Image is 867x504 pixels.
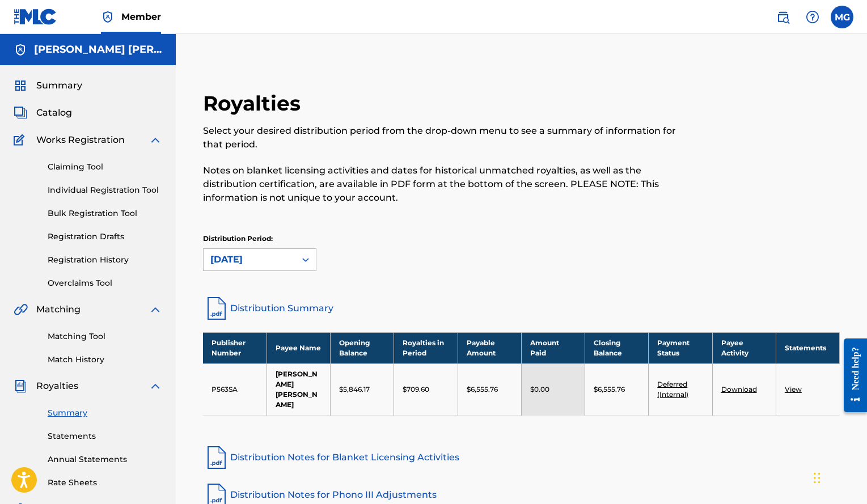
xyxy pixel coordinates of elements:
img: MLC Logo [14,9,57,25]
h2: Royalties [203,91,306,116]
span: Works Registration [36,133,125,147]
a: Rate Sheets [48,477,162,489]
div: User Menu [831,6,853,28]
img: help [806,10,819,24]
p: $709.60 [403,384,429,395]
th: Payee Activity [712,332,776,363]
th: Payee Name [267,332,330,363]
img: search [776,10,790,24]
th: Payment Status [649,332,712,363]
a: Match History [48,354,162,366]
a: Statements [48,430,162,442]
img: Top Rightsholder [101,10,115,24]
a: CatalogCatalog [14,106,72,120]
img: pdf [203,444,230,471]
img: expand [149,379,162,393]
th: Amount Paid [521,332,585,363]
td: P563SA [203,363,267,415]
p: $6,555.76 [594,384,625,395]
img: Royalties [14,379,27,393]
img: Catalog [14,106,27,120]
a: Download [721,385,757,393]
span: Matching [36,303,81,316]
div: [DATE] [210,253,289,266]
span: Catalog [36,106,72,120]
img: Works Registration [14,133,28,147]
iframe: Chat Widget [810,450,867,504]
img: Accounts [14,43,27,57]
a: Claiming Tool [48,161,162,173]
a: Public Search [772,6,794,28]
th: Publisher Number [203,332,267,363]
img: expand [149,133,162,147]
a: Annual Statements [48,454,162,465]
th: Closing Balance [585,332,649,363]
a: Individual Registration Tool [48,184,162,196]
iframe: Resource Center [835,330,867,421]
img: Matching [14,303,28,316]
span: Member [121,10,161,23]
h5: Manuel Antonio Gonzales Terrero [34,43,162,56]
div: Help [801,6,824,28]
a: Distribution Summary [203,295,840,322]
p: Notes on blanket licensing activities and dates for historical unmatched royalties, as well as th... [203,164,693,205]
span: Summary [36,79,82,92]
img: Summary [14,79,27,92]
p: Select your desired distribution period from the drop-down menu to see a summary of information f... [203,124,693,151]
img: distribution-summary-pdf [203,295,230,322]
th: Royalties in Period [394,332,458,363]
p: $6,555.76 [467,384,498,395]
a: Registration History [48,254,162,266]
a: Deferred (Internal) [657,380,688,399]
th: Payable Amount [458,332,521,363]
a: Matching Tool [48,331,162,342]
a: View [785,385,802,393]
a: Overclaims Tool [48,277,162,289]
p: $0.00 [530,384,549,395]
a: Bulk Registration Tool [48,207,162,219]
p: $5,846.17 [339,384,370,395]
a: Summary [48,407,162,419]
a: Distribution Notes for Blanket Licensing Activities [203,444,840,471]
a: Registration Drafts [48,231,162,243]
span: Royalties [36,379,78,393]
img: expand [149,303,162,316]
p: Distribution Period: [203,234,316,244]
th: Opening Balance [331,332,394,363]
td: [PERSON_NAME] [PERSON_NAME] [267,363,330,415]
div: Drag [814,461,821,495]
a: SummarySummary [14,79,82,92]
th: Statements [776,332,839,363]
